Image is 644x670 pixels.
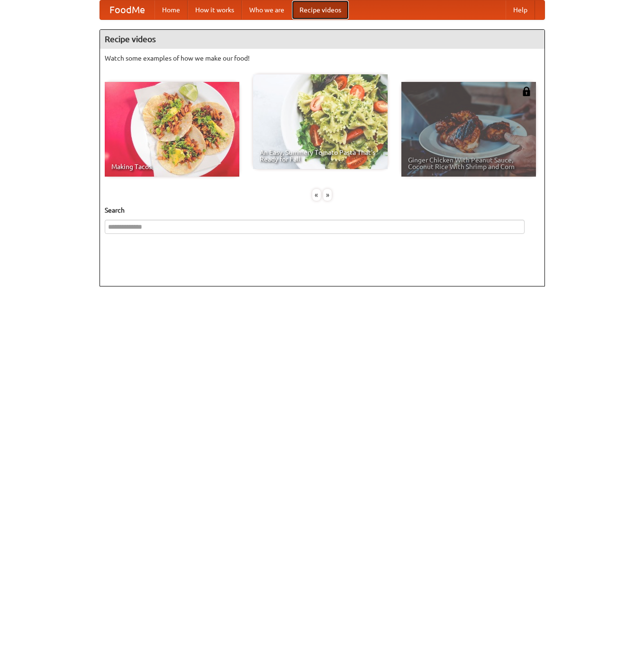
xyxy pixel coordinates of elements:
a: Recipe videos [292,0,349,19]
a: FoodMe [100,0,154,19]
a: An Easy, Summery Tomato Pasta That's Ready for Fall [253,74,388,169]
a: Home [154,0,188,19]
a: Who we are [242,0,292,19]
h5: Search [105,205,540,215]
img: 483408.png [522,87,531,96]
a: Making Tacos [105,82,239,177]
a: Help [506,0,535,19]
a: How it works [188,0,242,19]
p: Watch some examples of how we make our food! [105,54,540,63]
h4: Recipe videos [100,30,544,49]
span: An Easy, Summery Tomato Pasta That's Ready for Fall [260,149,381,162]
span: Making Tacos [111,163,233,170]
div: « [312,189,321,201]
div: » [323,189,332,201]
